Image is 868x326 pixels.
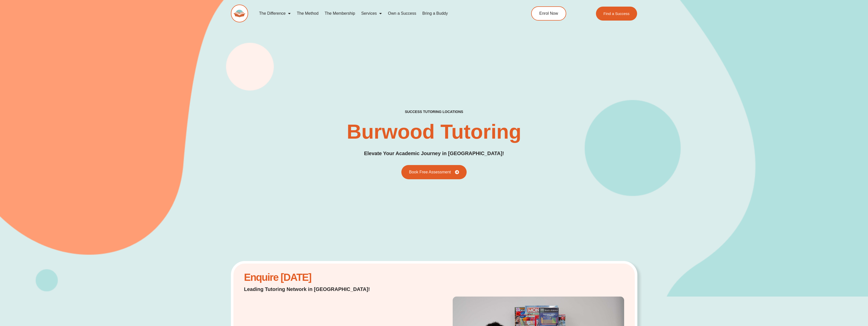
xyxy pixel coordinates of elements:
a: Book Free Assessment [401,165,467,179]
a: Find a Success [596,7,637,21]
nav: Menu [256,8,508,19]
p: Leading Tutoring Network in [GEOGRAPHIC_DATA]! [244,286,383,293]
p: Elevate Your Academic Journey in [GEOGRAPHIC_DATA]! [364,150,504,157]
a: Bring a Buddy [419,8,451,19]
a: The Difference [256,8,294,19]
a: Own a Success [385,8,419,19]
span: Enrol Now [539,11,558,15]
a: The Membership [322,8,358,19]
a: Enrol Now [531,6,566,21]
h1: Burwood Tutoring [347,122,521,142]
span: Find a Success [604,12,630,15]
a: Services [358,8,385,19]
span: Book Free Assessment [409,170,451,174]
a: The Method [294,8,321,19]
h2: Enquire [DATE] [244,274,383,281]
h2: success tutoring locations [405,109,463,114]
